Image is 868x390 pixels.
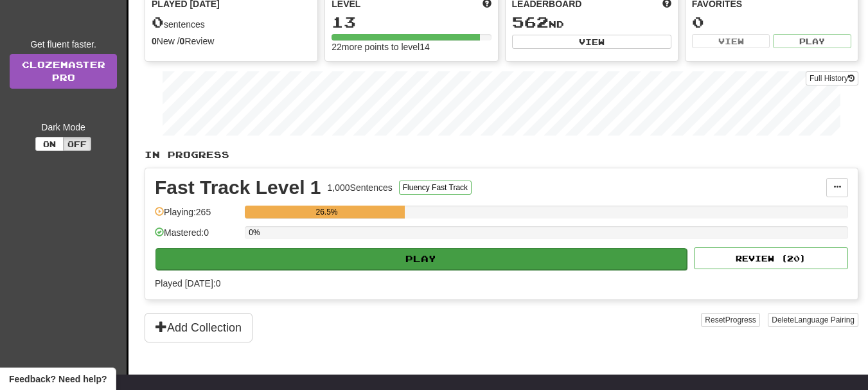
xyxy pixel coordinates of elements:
button: View [692,34,770,48]
button: Play [155,248,687,270]
span: Open feedback widget [9,373,107,386]
a: ClozemasterPro [10,54,117,89]
button: Off [63,137,91,151]
button: ResetProgress [701,313,759,327]
div: Mastered: 0 [155,226,238,247]
button: Add Collection [145,313,252,342]
strong: 0 [152,36,157,46]
strong: 0 [180,36,185,46]
div: Fast Track Level 1 [155,178,321,197]
span: Progress [725,315,756,324]
div: 1,000 Sentences [328,181,393,194]
button: Review (20) [694,247,848,269]
button: On [35,137,64,151]
div: 0 [692,14,851,30]
div: 22 more points to level 14 [332,40,491,53]
div: sentences [152,14,311,31]
button: DeleteLanguage Pairing [768,313,858,327]
div: 13 [332,14,491,30]
div: 26.5% [249,206,405,218]
div: New / Review [152,35,311,48]
span: Played [DATE]: 0 [155,278,220,288]
button: Fluency Fast Track [399,181,472,195]
div: Get fluent faster. [10,38,117,51]
button: View [512,35,671,49]
button: Play [773,34,851,48]
div: nd [512,14,671,31]
div: Dark Mode [10,121,117,134]
span: 562 [512,13,549,31]
span: Language Pairing [794,315,855,324]
span: 0 [152,13,164,31]
p: In Progress [145,148,858,161]
button: Full History [806,71,858,85]
div: Playing: 265 [155,206,238,227]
